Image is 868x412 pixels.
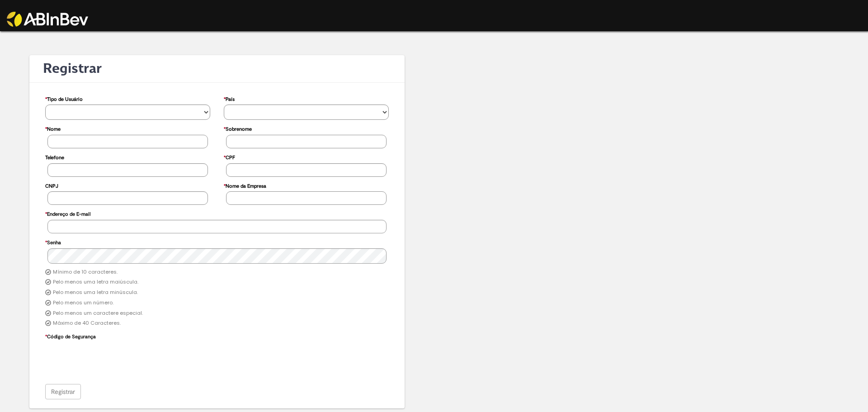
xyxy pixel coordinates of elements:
[45,207,90,220] label: Endereço de E-mail
[224,179,266,192] label: Nome da Empresa
[53,269,118,276] label: Mínimo de 10 caracteres.
[47,342,185,378] iframe: reCAPTCHA
[45,92,83,105] label: Tipo de Usuário
[45,235,61,248] label: Senha
[7,12,88,27] img: ABInbev-white.png
[45,150,64,163] label: Telefone
[53,299,113,307] label: Pelo menos um número.
[43,61,391,76] h1: Registrar
[45,329,96,342] label: Código de Segurança
[53,320,121,327] label: Máximo de 40 Caracteres.
[224,150,235,163] label: CPF
[45,179,58,192] label: CNPJ
[224,122,252,135] label: Sobrenome
[53,310,143,317] label: Pelo menos um caractere especial.
[53,279,138,286] label: Pelo menos uma letra maiúscula.
[53,289,138,296] label: Pelo menos uma letra minúscula.
[45,122,61,135] label: Nome
[224,92,235,105] label: País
